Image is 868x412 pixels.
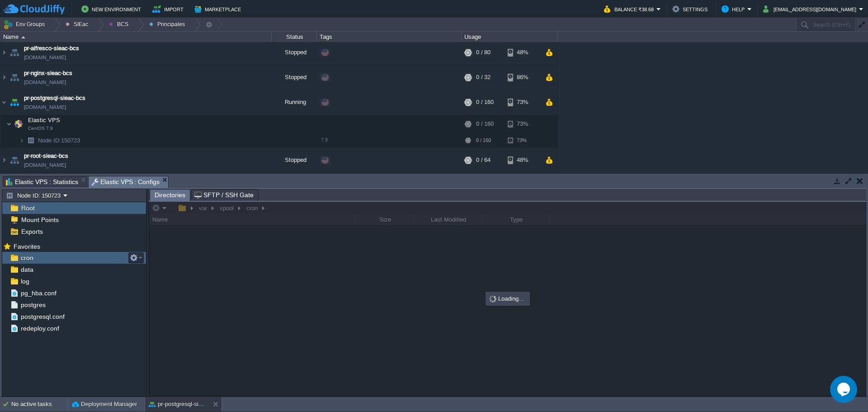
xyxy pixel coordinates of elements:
[8,148,21,172] img: AMDAwAAAACH5BAEAAAAALAAAAAABAAEAAAICRAEAOw==
[19,254,35,262] a: cron
[1,32,271,42] div: Name
[272,65,317,90] div: Stopped
[19,216,60,224] a: Mount Points
[109,18,132,31] button: BCS
[830,376,859,403] iframe: chat widget
[476,133,491,147] div: 0 / 160
[8,40,21,65] img: AMDAwAAAACH5BAEAAAAALAAAAAABAAEAAAICRAEAOw==
[24,133,37,147] img: AMDAwAAAACH5BAEAAAAALAAAAAABAAEAAAICRAEAOw==
[19,204,36,212] a: Root
[19,265,35,274] a: data
[672,4,710,14] button: Settings
[272,32,316,42] div: Status
[91,176,160,188] span: Elastic VPS : Configs
[149,18,188,31] button: Principales
[24,152,68,161] a: pr-root-sieac-bcs
[508,40,537,65] div: 48%
[81,4,144,14] button: New Environment
[19,313,66,321] a: postgresql.conf
[72,400,137,409] button: Deployment Manager
[19,277,31,285] a: log
[6,176,78,187] span: Elastic VPS : Statistics
[8,65,21,90] img: AMDAwAAAACH5BAEAAAAALAAAAAABAAEAAAICRAEAOw==
[24,94,85,103] a: pr-postgresql-sieac-bcs
[37,137,81,144] a: Node ID:150723
[508,148,537,172] div: 48%
[24,53,66,62] span: [DOMAIN_NAME]
[272,90,317,114] div: Running
[24,69,72,78] a: pr-nginx-sieac-bcs
[508,90,537,114] div: 73%
[476,40,491,65] div: 0 / 80
[19,133,24,147] img: AMDAwAAAACH5BAEAAAAALAAAAAABAAEAAAICRAEAOw==
[24,78,66,87] span: [DOMAIN_NAME]
[0,148,8,172] img: AMDAwAAAACH5BAEAAAAALAAAAAABAAEAAAICRAEAOw==
[66,18,91,31] button: SIEac
[476,148,491,172] div: 0 / 64
[3,4,65,15] img: CloudJiffy
[149,400,206,409] button: pr-postgresql-sieac-bcs
[3,18,48,31] button: Env Groups
[155,189,185,201] span: Directories
[462,32,557,42] div: Usage
[194,4,244,14] button: Marketplace
[27,117,61,123] a: Elastic VPSCentOS 7.9
[194,189,254,200] span: SFTP / SSH Gate
[508,115,537,133] div: 73%
[6,191,63,199] button: Node ID: 150723
[272,148,317,172] div: Stopped
[0,90,8,114] img: AMDAwAAAACH5BAEAAAAALAAAAAABAAEAAAICRAEAOw==
[19,324,61,332] a: redeploy.conf
[12,115,25,133] img: AMDAwAAAACH5BAEAAAAALAAAAAABAAEAAAICRAEAOw==
[19,301,47,309] a: postgres
[27,116,61,124] span: Elastic VPS
[28,126,53,131] span: CentOS 7.9
[19,227,44,236] a: Exports
[6,115,12,133] img: AMDAwAAAACH5BAEAAAAALAAAAAABAAEAAAICRAEAOw==
[38,137,61,144] span: Node ID:
[317,32,461,42] div: Tags
[37,137,81,144] span: 150723
[12,242,42,251] span: Favorites
[476,65,491,90] div: 0 / 32
[321,137,328,142] span: 7.9
[24,103,66,112] span: [DOMAIN_NAME]
[486,293,529,305] div: Loading...
[152,4,186,14] button: Import
[21,36,25,38] img: AMDAwAAAACH5BAEAAAAALAAAAAABAAEAAAICRAEAOw==
[508,65,537,90] div: 86%
[476,115,494,133] div: 0 / 160
[24,44,79,53] a: pr-alfresco-sieac-bcs
[508,133,537,147] div: 73%
[19,289,58,297] a: pg_hba.conf
[12,243,42,250] a: Favorites
[0,65,8,90] img: AMDAwAAAACH5BAEAAAAALAAAAAABAAEAAAICRAEAOw==
[722,4,747,14] button: Help
[8,90,21,114] img: AMDAwAAAACH5BAEAAAAALAAAAAABAAEAAAICRAEAOw==
[11,397,68,412] div: No active tasks
[0,40,8,65] img: AMDAwAAAACH5BAEAAAAALAAAAAABAAEAAAICRAEAOw==
[604,4,656,14] button: Balance ₹38.68
[763,4,859,14] button: [EMAIL_ADDRESS][DOMAIN_NAME]
[24,161,66,170] a: [DOMAIN_NAME]
[272,40,317,65] div: Stopped
[476,90,494,114] div: 0 / 160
